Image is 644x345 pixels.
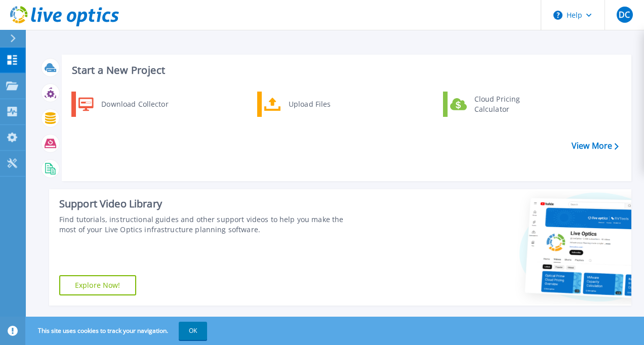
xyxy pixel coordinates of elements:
[71,92,175,117] a: Download Collector
[619,11,630,19] span: DC
[72,65,618,76] h3: Start a New Project
[284,94,358,114] div: Upload Files
[96,94,173,114] div: Download Collector
[443,92,547,117] a: Cloud Pricing Calculator
[59,275,136,295] a: Explore Now!
[469,94,544,114] div: Cloud Pricing Calculator
[28,322,207,340] span: This site uses cookies to track your navigation.
[59,197,362,210] div: Support Video Library
[59,214,362,235] div: Find tutorials, instructional guides and other support videos to help you make the most of your L...
[257,92,361,117] a: Upload Files
[179,322,207,340] button: OK
[572,141,619,151] a: View More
